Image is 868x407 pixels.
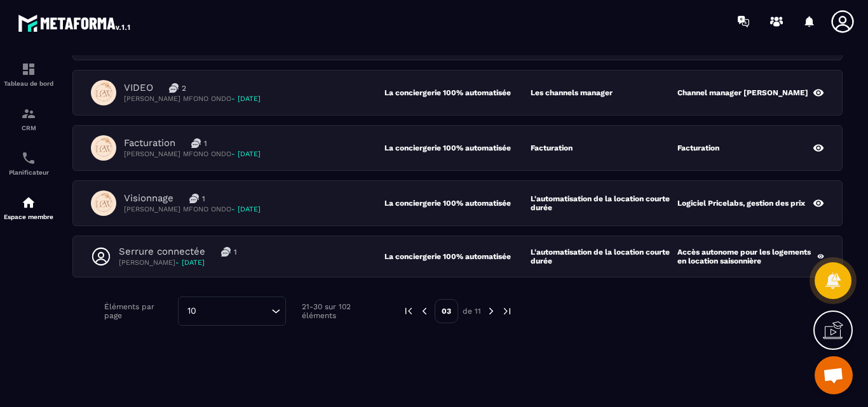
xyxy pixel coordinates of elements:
[403,305,414,317] img: prev
[384,252,531,261] p: La conciergerie 100% automatisée
[677,88,808,97] p: Channel manager [PERSON_NAME]
[202,194,205,204] p: 1
[3,213,54,220] p: Espace membre
[384,143,531,152] p: La conciergerie 100% automatisée
[124,192,173,204] p: Visionnage
[463,306,481,316] p: de 11
[531,143,573,152] p: Facturation
[531,88,613,97] p: Les channels manager
[175,258,205,267] span: - [DATE]
[221,247,231,257] img: messages
[124,204,261,214] p: [PERSON_NAME] MFONO ONDO
[18,11,132,34] img: logo
[231,205,261,213] span: - [DATE]
[231,150,261,158] span: - [DATE]
[419,305,430,317] img: prev
[124,149,261,159] p: [PERSON_NAME] MFONO ONDO
[485,305,497,317] img: next
[21,195,36,210] img: automations
[3,97,54,141] a: formationformationCRM
[531,194,677,212] p: L'automatisation de la location courte durée
[3,124,54,131] p: CRM
[435,299,458,323] p: 03
[119,258,237,267] p: [PERSON_NAME]
[3,141,54,185] a: schedulerschedulerPlanificateur
[21,150,36,166] img: scheduler
[531,248,677,265] p: L'automatisation de la location courte durée
[21,106,36,121] img: formation
[183,304,201,318] span: 10
[21,62,36,77] img: formation
[3,185,54,230] a: automationsautomationsEspace membre
[119,246,205,258] p: Serrure connectée
[201,304,268,318] input: Search for option
[384,88,531,97] p: La conciergerie 100% automatisée
[189,194,199,203] img: messages
[3,169,54,176] p: Planificateur
[182,83,186,93] p: 2
[677,199,805,208] p: Logiciel Pricelabs, gestion des prix
[169,83,179,93] img: messages
[302,302,384,320] p: 21-30 sur 102 éléments
[234,247,237,257] p: 1
[104,302,172,320] p: Éléments par page
[124,94,261,103] p: [PERSON_NAME] MFONO ONDO
[384,199,531,208] p: La conciergerie 100% automatisée
[677,143,719,152] p: Facturation
[204,138,207,149] p: 1
[178,297,286,326] div: Search for option
[677,248,817,265] p: Accès autonome pour les logements en location saisonnière
[3,80,54,87] p: Tableau de bord
[124,82,153,94] p: VIDEO
[501,305,513,317] img: next
[815,356,853,394] a: Ouvrir le chat
[231,95,261,103] span: - [DATE]
[3,52,54,97] a: formationformationTableau de bord
[191,138,201,148] img: messages
[124,137,175,149] p: Facturation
